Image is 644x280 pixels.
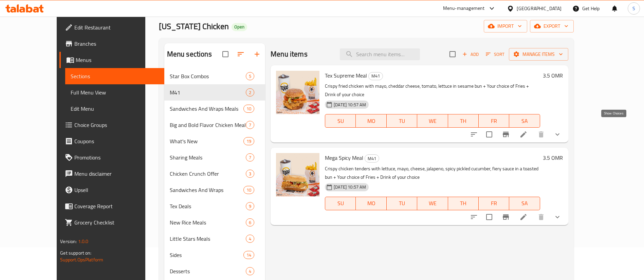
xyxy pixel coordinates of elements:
[243,105,254,113] div: items
[543,153,563,163] h6: 3.5 OMR
[533,209,549,225] button: delete
[369,72,383,80] span: M41
[549,209,566,225] button: show more
[74,186,159,194] span: Upsell
[74,121,159,129] span: Choice Groups
[246,154,254,161] span: 7
[244,252,254,258] span: 14
[481,49,509,60] span: Sort items
[65,101,164,117] a: Edit Menu
[170,235,246,243] span: Little Stars Meals
[60,249,91,257] span: Get support on:
[481,116,507,126] span: FR
[489,22,522,30] span: import
[243,186,254,194] div: items
[170,186,243,194] span: Sandwiches And Wraps
[74,153,159,161] span: Promotions
[498,126,514,143] button: Branch-specific-item
[232,23,247,31] div: Open
[535,22,568,30] span: export
[482,127,496,142] span: Select to update
[514,50,563,59] span: Manage items
[368,72,383,80] div: M41
[170,218,246,227] div: New Rice Meals
[164,214,265,231] div: New Rice Meals6
[553,213,562,221] svg: Show Choices
[325,70,367,81] span: Tex Supreme Meal
[164,198,265,214] div: Tex Deals9
[417,114,448,128] button: WE
[170,121,246,129] span: Big and Bold Flavor Chicken Meals
[498,209,514,225] button: Branch-specific-item
[243,137,254,145] div: items
[365,154,379,163] div: M41
[59,198,164,214] a: Coverage Report
[460,49,481,60] span: Add item
[479,114,509,128] button: FR
[164,117,265,133] div: Big and Bold Flavor Chicken Meals7
[218,47,233,61] span: Select all sections
[59,19,164,36] a: Edit Restaurant
[170,251,243,259] div: Sides
[530,20,574,33] button: export
[549,126,566,143] button: show more
[246,72,254,80] div: items
[233,46,249,62] span: Sort sections
[74,40,159,48] span: Branches
[246,73,254,80] span: 5
[325,82,540,99] p: Crispy fried chicken with mayo, cheddar cheese, tomato, lettuce in sesame bun + Your choice of Fr...
[325,165,540,181] p: Crispy chicken tenders with lettuce, mayo, cheese, jalapeno, spicy pickled cucumber, fiery sauce ...
[244,138,254,145] span: 19
[420,116,445,126] span: WE
[59,182,164,198] a: Upsell
[271,49,308,59] h2: Menu items
[164,133,265,149] div: What's New19
[246,218,254,227] div: items
[325,114,356,128] button: SU
[74,202,159,210] span: Coverage Report
[325,197,356,210] button: SU
[164,149,265,166] div: Sharing Meals7
[246,122,254,128] span: 7
[170,170,246,178] span: Chicken Crunch Offer
[246,202,254,210] div: items
[59,52,164,68] a: Menus
[78,237,89,246] span: 1.0.0
[170,153,246,161] div: Sharing Meals
[519,213,528,221] a: Edit menu item
[417,197,448,210] button: WE
[170,202,246,210] span: Tex Deals
[71,88,159,96] span: Full Menu View
[387,197,417,210] button: TU
[71,72,159,80] span: Sections
[443,4,485,13] div: Menu-management
[71,105,159,113] span: Edit Menu
[246,121,254,129] div: items
[482,210,496,224] span: Select to update
[387,114,417,128] button: TU
[164,182,265,198] div: Sandwiches And Wraps10
[246,203,254,210] span: 9
[65,84,164,101] a: Full Menu View
[246,89,254,96] span: 2
[356,197,386,210] button: MO
[164,101,265,117] div: Sandwiches And Wraps Meals10
[74,23,159,31] span: Edit Restaurant
[159,19,229,34] span: [US_STATE] Chicken
[509,114,540,128] button: SA
[512,198,537,208] span: SA
[74,218,159,227] span: Grocery Checklist
[451,198,476,208] span: TH
[481,198,507,208] span: FR
[170,137,243,145] span: What's New
[65,68,164,84] a: Sections
[389,198,415,208] span: TU
[74,137,159,145] span: Coupons
[246,219,254,226] span: 6
[460,49,481,60] button: Add
[249,46,265,62] button: Add section
[358,198,384,208] span: MO
[59,36,164,52] a: Branches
